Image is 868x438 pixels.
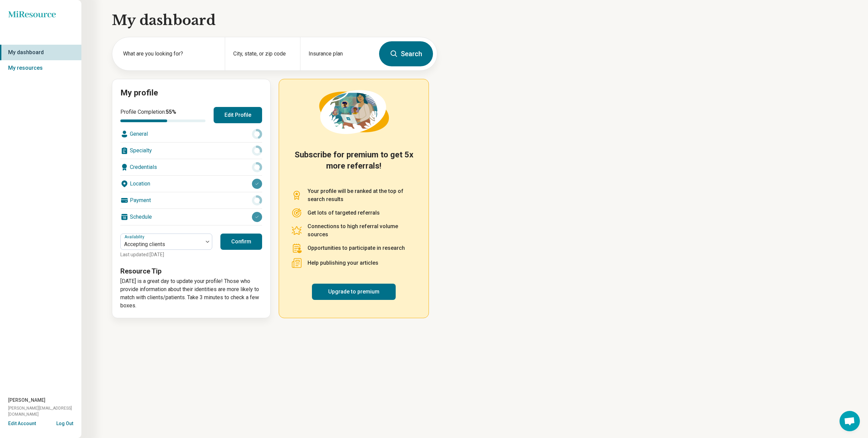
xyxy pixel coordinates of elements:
[120,87,262,99] h2: My profile
[379,41,433,66] button: Search
[120,192,262,209] div: Payment
[8,420,36,427] button: Edit Account
[308,222,416,239] p: Connections to high referral volume sources
[8,397,45,404] span: [PERSON_NAME]
[124,235,146,239] label: Availability
[220,234,262,250] button: Confirm
[123,50,217,58] label: What are you looking for?
[120,176,262,192] div: Location
[120,143,262,159] div: Specialty
[120,108,205,122] div: Profile Completion:
[291,149,416,179] h2: Subscribe for premium to get 5x more referrals!
[166,109,176,115] span: 55 %
[120,209,262,225] div: Schedule
[308,209,380,217] p: Get lots of targeted referrals
[120,251,212,258] p: Last updated: [DATE]
[112,11,437,30] h1: My dashboard
[8,405,81,417] span: [PERSON_NAME][EMAIL_ADDRESS][DOMAIN_NAME]
[308,187,416,203] p: Your profile will be ranked at the top of search results
[312,284,396,300] a: Upgrade to premium
[840,411,860,431] div: Open chat
[120,159,262,175] div: Credentials
[56,420,73,425] button: Log Out
[120,266,262,276] h3: Resource Tip
[308,244,405,252] p: Opportunities to participate in research
[214,107,262,123] button: Edit Profile
[120,277,262,310] p: [DATE] is a great day to update your profile! Those who provide information about their identitie...
[120,126,262,142] div: General
[308,259,378,267] p: Help publishing your articles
